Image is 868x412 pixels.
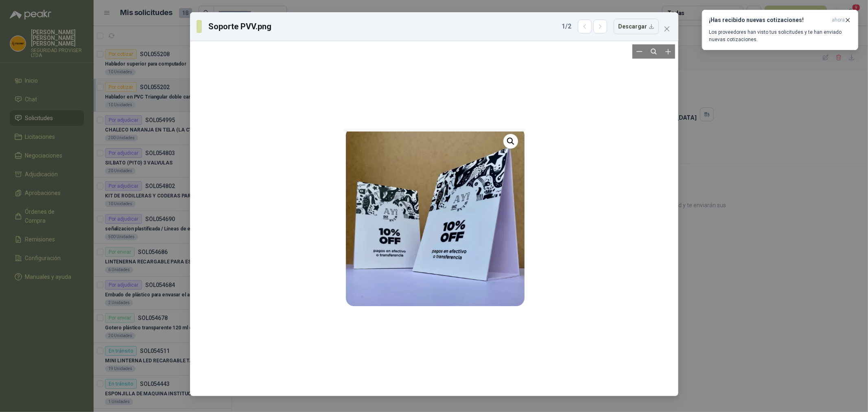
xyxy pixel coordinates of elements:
button: Zoom out [632,44,647,59]
p: Los proveedores han visto tus solicitudes y te han enviado nuevas cotizaciones. [709,28,851,43]
span: 1 / 2 [562,22,571,31]
button: Zoom in [661,44,675,59]
span: ahora [832,17,845,24]
button: Close [660,22,673,35]
button: ¡Has recibido nuevas cotizaciones!ahora Los proveedores han visto tus solicitudes y te han enviad... [702,10,858,50]
button: Descargar [614,19,659,34]
h3: ¡Has recibido nuevas cotizaciones! [709,17,829,24]
button: Reset zoom [647,44,661,59]
h3: Soporte PVV.png [208,20,273,33]
span: close [664,26,670,32]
